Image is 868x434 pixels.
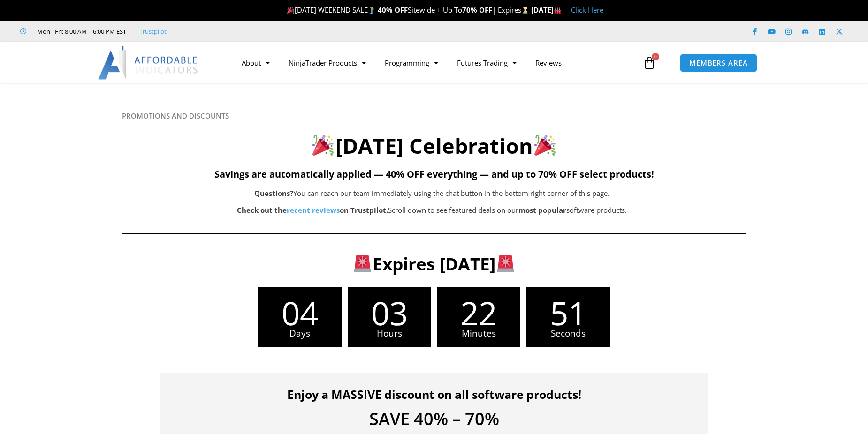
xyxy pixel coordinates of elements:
img: 🎉 [534,135,556,156]
b: Questions? [254,188,293,198]
span: 51 [526,297,610,329]
strong: 70% OFF [462,5,492,15]
img: 🚨 [497,255,514,272]
h5: Savings are automatically applied — 40% OFF everything — and up to 70% OFF select products! [122,169,746,180]
span: Mon - Fri: 8:00 AM – 6:00 PM EST [35,26,126,37]
span: Minutes [437,329,520,338]
h3: Expires [DATE] [171,253,697,275]
img: 🚨 [354,255,371,272]
b: most popular [518,205,566,215]
h4: SAVE 40% – 70% [174,411,694,427]
a: 0 [629,49,670,76]
a: Trustpilot [139,26,167,37]
strong: 40% OFF [378,5,408,15]
img: 🏭 [554,7,561,14]
h2: [DATE] Celebration [122,132,746,160]
a: Click Here [571,5,603,15]
span: 0 [652,53,659,60]
span: Hours [348,329,431,338]
span: MEMBERS AREA [689,60,748,67]
h6: PROMOTIONS AND DISCOUNTS [122,112,746,120]
span: 04 [258,297,342,329]
p: You can reach our team immediately using the chat button in the bottom right corner of this page. [169,187,695,200]
img: 🎉 [312,135,334,156]
a: NinjaTrader Products [279,52,375,74]
a: recent reviews [287,205,340,215]
span: Seconds [526,329,610,338]
strong: Check out the on Trustpilot. [237,205,388,215]
a: Reviews [526,52,571,74]
a: MEMBERS AREA [679,53,758,73]
a: Futures Trading [448,52,526,74]
a: About [232,52,279,74]
span: 03 [348,297,431,329]
img: 🎉 [287,7,294,14]
img: 🏌️‍♂️ [368,7,375,14]
span: 22 [437,297,520,329]
a: Programming [375,52,448,74]
h4: Enjoy a MASSIVE discount on all software products! [174,387,694,401]
img: LogoAI | Affordable Indicators – NinjaTrader [98,46,199,80]
img: ⌛ [522,7,529,14]
nav: Menu [232,52,640,74]
span: [DATE] WEEKEND SALE Sitewide + Up To | Expires [285,5,531,15]
p: Scroll down to see featured deals on our software products. [169,204,695,217]
strong: [DATE] [531,5,562,15]
span: Days [258,329,342,338]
